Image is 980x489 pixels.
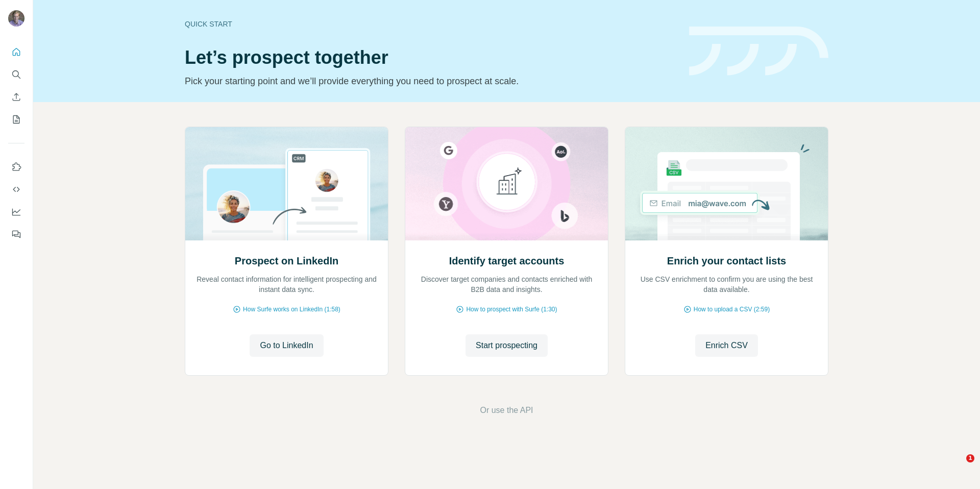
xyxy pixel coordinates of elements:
img: Avatar [8,10,24,27]
img: Prospect on LinkedIn [185,127,388,240]
span: Start prospecting [476,339,537,352]
p: Discover target companies and contacts enriched with B2B data and insights. [415,274,598,295]
button: My lists [8,110,24,129]
button: Enrich CSV [695,334,758,357]
span: How to prospect with Surfe (1:30) [466,305,557,314]
button: Search [8,65,24,84]
span: Enrich CSV [705,339,748,352]
img: banner [689,27,828,76]
button: Quick start [8,43,24,61]
button: Or use the API [480,404,533,417]
h1: Let’s prospect together [185,47,677,68]
span: Go to LinkedIn [260,339,313,352]
img: Enrich your contact lists [625,127,828,240]
span: How to upload a CSV (2:59) [694,305,770,314]
button: Go to LinkedIn [250,334,323,357]
button: Start prospecting [465,334,548,357]
button: Enrich CSV [8,88,24,106]
div: Quick start [185,19,677,29]
img: Identify target accounts [405,127,608,240]
button: Feedback [8,225,24,243]
h2: Enrich your contact lists [667,254,786,268]
button: Use Surfe on LinkedIn [8,158,24,176]
span: 1 [966,454,974,462]
p: Use CSV enrichment to confirm you are using the best data available. [635,274,818,295]
button: Dashboard [8,203,24,221]
h2: Prospect on LinkedIn [235,254,338,268]
h2: Identify target accounts [449,254,565,268]
p: Pick your starting point and we’ll provide everything you need to prospect at scale. [185,74,677,88]
p: Reveal contact information for intelligent prospecting and instant data sync. [195,274,378,295]
span: How Surfe works on LinkedIn (1:58) [243,305,340,314]
iframe: Intercom live chat [945,454,970,479]
button: Use Surfe API [8,180,24,199]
